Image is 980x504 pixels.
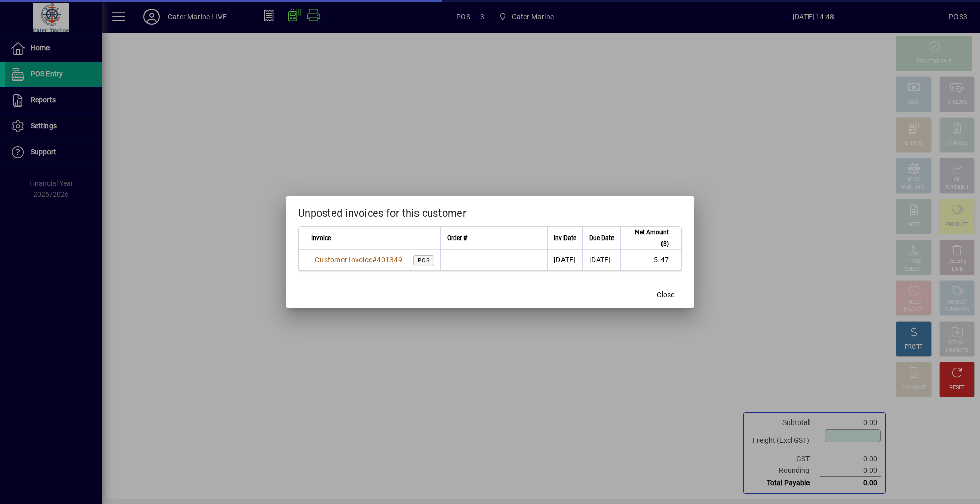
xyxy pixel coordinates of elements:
[547,250,582,270] td: [DATE]
[627,227,669,249] span: Net Amount ($)
[372,256,377,264] span: #
[315,256,372,264] span: Customer Invoice
[582,250,620,270] td: [DATE]
[286,196,694,226] h2: Unposted invoices for this customer
[377,256,402,264] span: 401349
[311,232,331,244] span: Invoice
[649,285,682,304] button: Close
[311,254,406,266] a: Customer Invoice#401349
[589,232,614,244] span: Due Date
[620,250,681,270] td: 5.47
[554,232,576,244] span: Inv Date
[418,257,430,264] span: POS
[447,232,467,244] span: Order #
[657,289,674,300] span: Close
